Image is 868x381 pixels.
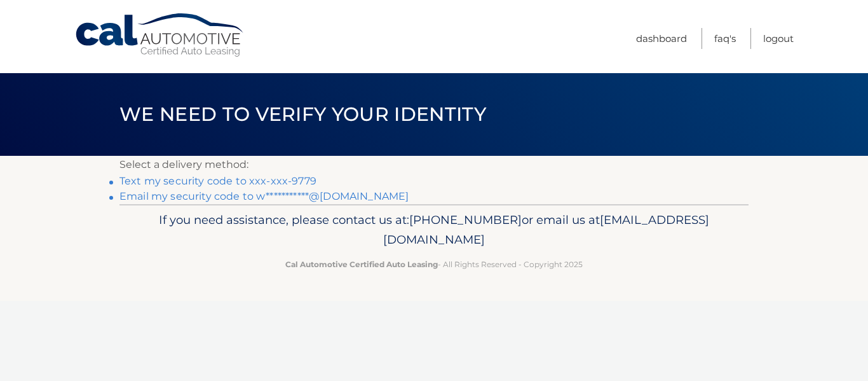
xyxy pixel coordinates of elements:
strong: Cal Automotive Certified Auto Leasing [285,260,438,269]
p: - All Rights Reserved - Copyright 2025 [128,258,740,271]
a: Text my security code to xxx-xxx-9779 [119,175,316,187]
span: [PHONE_NUMBER] [409,212,522,227]
a: Logout [763,28,794,49]
p: Select a delivery method: [119,156,749,174]
a: Cal Automotive [74,13,246,58]
p: If you need assistance, please contact us at: or email us at [128,210,740,251]
a: FAQ's [714,28,736,49]
a: Dashboard [636,28,687,49]
span: We need to verify your identity [119,102,486,126]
